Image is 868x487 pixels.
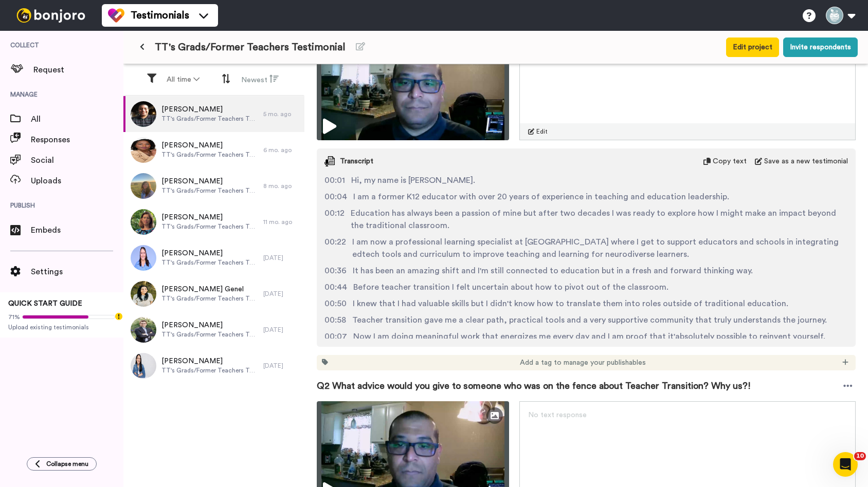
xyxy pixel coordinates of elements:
span: Teacher transition gave me a clear path, practical tools and a very supportive community that tru... [352,314,827,326]
span: All [31,113,123,125]
div: 11 mo. ago [263,218,299,226]
span: Save as a new testimonial [764,156,848,166]
div: [DATE] [263,254,299,262]
span: It has been an amazing shift and I'm still connected to education but in a fresh and forward thin... [353,265,753,277]
span: QUICK START GUIDE [8,300,82,307]
span: TT's Grads/Former Teachers Testimonial [161,330,258,339]
span: Copy text [713,156,747,166]
span: No text response [528,411,587,419]
a: [PERSON_NAME] GenelTT's Grads/Former Teachers Testimonial[DATE] [123,276,304,312]
span: [PERSON_NAME] [161,356,258,366]
div: 5 mo. ago [263,110,299,118]
span: 00:01 [324,174,345,186]
span: Uploads [31,175,123,187]
span: Edit [536,127,548,136]
img: transcript.svg [324,156,335,166]
div: [DATE] [263,326,299,334]
img: 6b22f4b8-4123-4b2f-ae87-f48a8b9f47da.jpeg [131,173,156,199]
span: [PERSON_NAME] [161,320,258,330]
span: 00:07 [324,330,347,343]
a: [PERSON_NAME]TT's Grads/Former Teachers Testimonial5 mo. ago [123,96,304,132]
div: Tooltip anchor [114,312,123,321]
span: Education has always been a passion of mine but after two decades I was ready to explore how I mi... [351,207,848,232]
span: 00:04 [324,191,347,203]
img: feae6820-3e04-47ad-9804-47508772417d.jpeg [131,317,156,343]
img: b09c2d55-24dd-4cd1-b279-a4d37d5a629c.jpeg [131,281,156,307]
button: Newest [235,70,285,89]
span: 00:58 [324,314,346,326]
span: TT's Grads/Former Teachers Testimonial [155,40,346,54]
span: I am a former K12 educator with over 20 years of experience in teaching and education leadership. [353,191,729,203]
span: I knew that I had valuable skills but I didn't know how to translate them into roles outside of t... [353,297,788,310]
img: 139ea2c8-a73d-48c6-97aa-b4f0c176b809.png [131,137,156,163]
span: Now I am doing meaningful work that energizes me every day and I am proof that it'absolutely poss... [353,330,825,343]
span: [PERSON_NAME] [161,212,258,222]
a: [PERSON_NAME]TT's Grads/Former Teachers Testimonial11 mo. ago [123,204,304,240]
button: All time [160,70,206,89]
img: 37eed6e4-e9a3-434d-9108-76672de86962.jpeg [131,209,156,235]
span: 71% [8,313,20,321]
span: Before teacher transition I felt uncertain about how to pivot out of the classroom. [353,281,668,293]
span: Responses [31,134,123,146]
a: [PERSON_NAME]TT's Grads/Former Teachers Testimonial6 mo. ago [123,132,304,168]
a: [PERSON_NAME]TT's Grads/Former Teachers Testimonial8 mo. ago [123,168,304,204]
span: Add a tag to manage your publishables [520,358,646,368]
a: [PERSON_NAME]TT's Grads/Former Teachers Testimonial[DATE] [123,348,304,384]
span: TT's Grads/Former Teachers Testimonial [161,222,258,231]
span: TT's Grads/Former Teachers Testimonial [161,115,258,123]
span: Testimonials [131,8,189,23]
a: [PERSON_NAME]TT's Grads/Former Teachers Testimonial[DATE] [123,312,304,348]
span: Request [33,64,123,76]
span: [PERSON_NAME] Genel [161,284,258,294]
span: I am now a professional learning specialist at [GEOGRAPHIC_DATA] where I get to support educators... [352,236,848,260]
div: 6 mo. ago [263,146,299,154]
span: 00:50 [324,297,347,310]
span: Upload existing testimonials [8,323,115,331]
span: 10 [854,452,866,460]
img: bj-logo-header-white.svg [12,8,89,23]
span: TT's Grads/Former Teachers Testimonial [161,151,258,159]
button: Collapse menu [27,457,97,471]
img: b47ac175-6792-403a-aa9a-15ba90e2e54a-thumbnail_full-1744131622.jpg [317,38,509,140]
span: Settings [31,266,123,278]
div: [DATE] [263,362,299,370]
span: TT's Grads/Former Teachers Testimonial [161,186,258,195]
span: Q2 What advice would you give to someone who was on the fence about Teacher Transition? Why us?! [317,379,751,393]
span: Embeds [31,224,123,236]
span: 00:22 [324,236,346,260]
span: [PERSON_NAME] [161,104,258,115]
span: Transcript [340,156,373,166]
button: Invite respondents [783,38,858,57]
span: TT's Grads/Former Teachers Testimonial [161,294,258,303]
span: 00:44 [324,281,347,293]
span: TT's Grads/Former Teachers Testimonial [161,366,258,374]
a: [PERSON_NAME]TT's Grads/Former Teachers Testimonial[DATE] [123,240,304,276]
img: tm-color.svg [108,7,124,24]
span: Hi, my name is [PERSON_NAME]. [351,174,475,186]
div: 8 mo. ago [263,182,299,190]
span: [PERSON_NAME] [161,248,258,258]
span: Social [31,154,123,166]
img: d41b7baa-20f6-4e29-8f0f-a26431bf2417.jpeg [131,101,156,127]
span: 00:36 [324,265,347,277]
div: [DATE] [263,290,299,298]
img: 3585473a-cd9f-41ff-b783-0d0a2c8536f7.jpeg [131,353,156,379]
span: [PERSON_NAME] [161,176,258,186]
button: Edit project [726,38,779,57]
span: Collapse menu [46,460,88,468]
span: [PERSON_NAME] [161,140,258,151]
span: TT's Grads/Former Teachers Testimonial [161,258,258,267]
span: 00:12 [324,207,345,232]
img: 079a86ad-3004-41c8-a3ab-63d565cb3bc9.jpeg [131,245,156,271]
iframe: Intercom live chat [833,452,858,477]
